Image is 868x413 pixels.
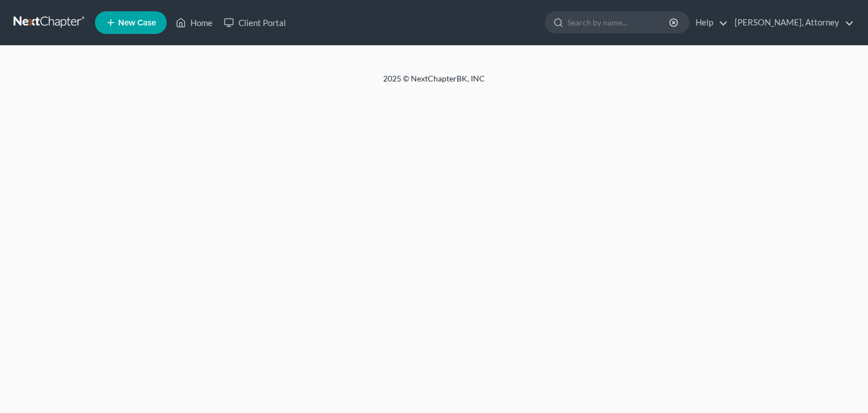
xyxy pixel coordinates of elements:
[690,12,728,33] a: Help
[218,12,292,33] a: Client Portal
[567,12,671,33] input: Search by name...
[118,19,156,27] span: New Case
[170,12,218,33] a: Home
[112,73,756,93] div: 2025 © NextChapterBK, INC
[729,12,854,33] a: [PERSON_NAME], Attorney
